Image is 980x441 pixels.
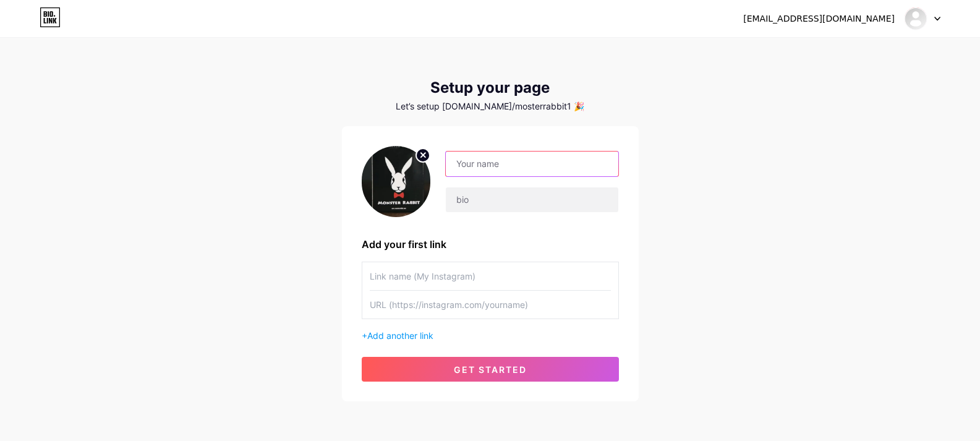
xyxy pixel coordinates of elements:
input: bio [446,187,618,212]
div: Let’s setup [DOMAIN_NAME]/mosterrabbit1 🎉 [342,101,639,111]
img: profile pic [362,146,431,217]
div: Add your first link [362,237,619,252]
img: mosterrabbit1 [904,7,927,30]
div: + [362,329,619,342]
span: get started [454,364,527,375]
button: get started [362,357,619,382]
div: [EMAIL_ADDRESS][DOMAIN_NAME] [743,12,895,25]
span: Add another link [367,330,433,341]
input: URL (https://instagram.com/yourname) [370,291,611,319]
input: Link name (My Instagram) [370,262,611,290]
div: Setup your page [342,79,639,96]
input: Your name [446,152,618,176]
